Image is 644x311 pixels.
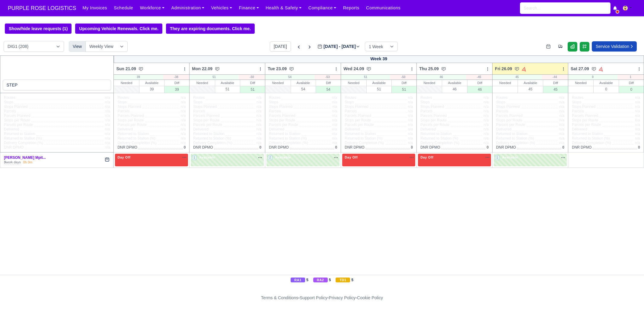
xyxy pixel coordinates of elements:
[635,114,640,118] span: n/a
[4,96,15,100] span: Routes
[317,43,360,50] label: [DATE] - [DATE]
[316,80,341,86] div: Diff
[105,96,110,100] span: n/a
[543,80,568,86] div: Diff
[265,75,314,80] div: 54
[4,109,16,114] span: Parcels
[571,66,589,72] span: Sat 27.09
[617,75,644,80] div: 1
[117,100,127,105] span: Stops
[110,2,136,14] a: Schedule
[105,105,110,109] span: n/a
[568,80,593,86] div: Needed
[215,86,240,92] div: 51
[291,86,316,92] div: 54
[181,109,186,113] span: n/a
[261,295,298,300] a: Terms & Conditions
[340,2,363,14] a: Reports
[291,278,305,282] span: RA1
[193,96,205,100] span: Routes
[105,109,110,113] span: n/a
[181,132,186,136] span: n/a
[4,100,13,105] span: Stops
[257,118,262,122] span: n/a
[345,105,368,109] span: Stops Planned
[345,127,360,132] span: Delivered
[467,86,492,93] div: 46
[269,105,292,109] span: Stops Planned
[343,66,364,72] span: Wed 24.09
[483,127,489,131] span: n/a
[4,114,30,118] span: Parcels Planned
[150,294,494,301] div: - - -
[420,96,432,100] span: Routes
[4,127,19,132] span: Delivered
[164,86,189,93] div: 39
[193,132,224,136] span: Returned to Station
[332,96,337,100] span: n/a
[4,118,30,123] span: Stops per Route
[270,41,291,52] button: [DATE]
[193,114,219,118] span: Parcels Planned
[483,132,489,136] span: n/a
[137,2,168,14] a: Workforce
[572,145,591,150] span: DNR DPMO
[274,155,292,159] span: Available
[572,114,598,118] span: Parcels Planned
[105,123,110,127] span: n/a
[496,136,534,141] span: Returned to Station (%)
[495,66,512,72] span: Fri 26.09
[420,109,432,114] span: Parcels
[483,100,489,104] span: n/a
[257,105,262,109] span: n/a
[181,123,186,127] span: n/a
[105,132,110,136] span: n/a
[117,145,137,150] span: DNR DPMO
[341,80,366,86] div: Needed
[496,123,525,127] span: Parcels per Route
[614,282,644,311] div: Chat Widget
[332,123,337,127] span: n/a
[408,123,413,127] span: n/a
[542,75,568,80] div: -44
[363,2,404,14] a: Communications
[269,141,308,145] span: Delivery Completion (%)
[193,145,213,150] span: DNR DPMO
[117,109,129,114] span: Parcels
[345,96,356,100] span: Routes
[114,80,139,86] div: Needed
[193,105,217,109] span: Stops Planned
[572,123,601,127] span: Parcels per Route
[336,278,350,282] span: TD1
[291,80,316,86] div: Available
[314,75,341,80] div: -53
[345,141,384,145] span: Delivery Completion (%)
[332,141,337,145] span: n/a
[117,127,133,132] span: Delivered
[192,66,212,72] span: Mon 22.09
[3,80,111,90] input: Search contractors...
[117,96,129,100] span: Routes
[4,123,33,127] span: Parcels per Route
[592,41,637,52] a: Service Validation
[635,127,640,131] span: n/a
[619,80,644,86] div: Diff
[114,75,163,80] div: 39
[420,100,430,105] span: Stops
[483,109,489,113] span: n/a
[193,109,205,114] span: Parcels
[572,136,610,141] span: Returned to Station (%)
[105,145,110,149] span: n/a
[257,127,262,131] span: n/a
[420,141,459,145] span: Delivery Completion (%)
[635,100,640,104] span: n/a
[345,100,354,105] span: Stops
[559,132,564,136] span: n/a
[240,80,265,86] div: Diff
[4,136,42,141] span: Returned to Station (%)
[408,114,413,118] span: n/a
[483,123,489,127] span: n/a
[559,136,564,140] span: n/a
[442,86,467,92] div: 46
[345,136,382,141] span: Returned to Station (%)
